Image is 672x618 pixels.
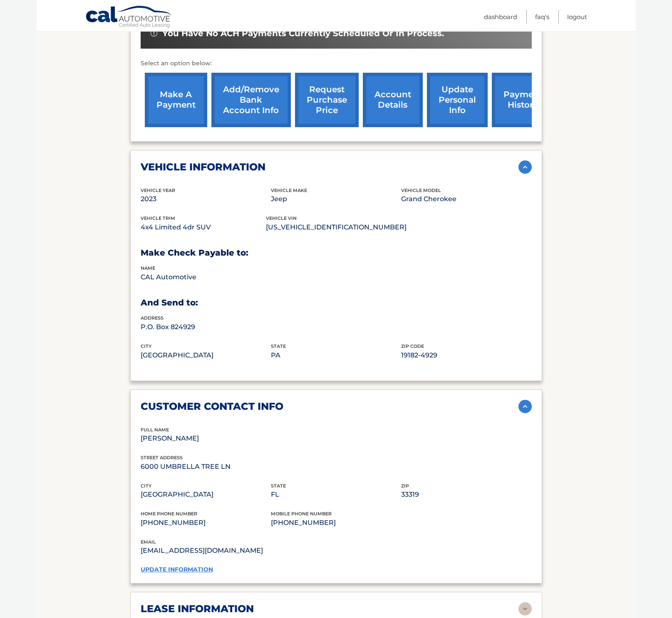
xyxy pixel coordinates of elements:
h3: Make Check Payable to: [141,248,532,258]
span: vehicle Year [141,187,175,193]
span: home phone number [141,511,197,517]
span: You have no ACH payments currently scheduled or in process. [162,28,444,39]
span: vehicle make [271,187,307,193]
p: [PHONE_NUMBER] [141,517,271,529]
p: FL [271,489,401,500]
img: alert-white.svg [151,30,157,37]
a: Logout [567,10,587,24]
p: 2023 [141,193,271,205]
span: address [141,315,164,321]
h3: And Send to: [141,298,532,308]
span: state [271,483,286,489]
a: FAQ's [535,10,549,24]
span: vehicle vin [266,215,297,221]
span: city [141,483,151,489]
span: vehicle trim [141,215,175,221]
p: CAL Automotive [141,271,271,283]
span: zip code [401,343,424,349]
p: 33319 [401,489,531,500]
a: Cal Automotive [85,5,173,30]
span: street address [141,455,183,460]
p: PA [271,350,401,361]
p: 4x4 Limited 4dr SUV [141,222,266,233]
h2: vehicle information [141,161,265,173]
p: Select an option below: [141,59,532,69]
span: vehicle model [401,187,441,193]
p: [US_VEHICLE_IDENTIFICATION_NUMBER] [266,222,407,233]
img: accordion-rest.svg [518,602,532,616]
a: update information [141,566,213,573]
p: P.O. Box 824929 [141,321,271,333]
span: name [141,265,155,271]
span: state [271,343,286,349]
a: request purchase price [295,73,359,127]
a: Add/Remove bank account info [211,73,291,127]
p: [GEOGRAPHIC_DATA] [141,350,271,361]
span: email [141,539,156,545]
a: payment history [492,73,554,127]
p: Grand Cherokee [401,193,531,205]
span: full name [141,427,169,433]
img: accordion-active.svg [518,160,532,174]
p: [EMAIL_ADDRESS][DOMAIN_NAME] [141,545,336,556]
span: mobile phone number [271,511,332,517]
p: 19182-4929 [401,350,531,361]
a: account details [363,73,423,127]
span: zip [401,483,409,489]
a: Dashboard [484,10,517,24]
p: 6000 UMBRELLA TREE LN [141,461,271,473]
h2: lease information [141,603,254,615]
a: make a payment [145,73,207,127]
span: city [141,343,151,349]
p: Jeep [271,193,401,205]
p: [PHONE_NUMBER] [271,517,401,529]
p: [GEOGRAPHIC_DATA] [141,489,271,500]
img: accordion-active.svg [518,400,532,413]
h2: customer contact info [141,400,283,413]
a: update personal info [427,73,488,127]
p: [PERSON_NAME] [141,433,271,444]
